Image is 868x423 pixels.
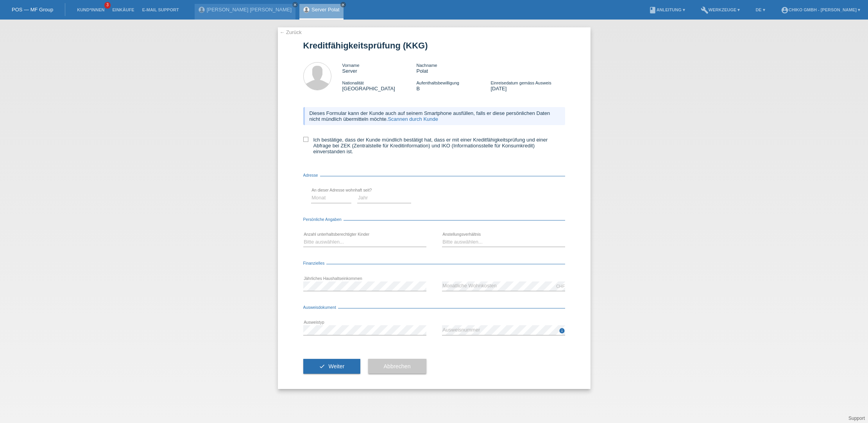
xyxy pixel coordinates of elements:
[777,7,864,12] a: account_circleChiko GmbH - [PERSON_NAME] ▾
[559,328,565,334] i: info
[384,363,411,369] span: Abbrechen
[416,80,490,91] div: B
[649,6,657,14] i: book
[108,7,138,12] a: Einkäufe
[559,330,565,335] a: info
[303,137,565,154] label: Ich bestätige, dass der Kunde mündlich bestätigt hat, dass er mit einer Kreditfähigkeitsprüfung u...
[138,7,183,12] a: E-Mail Support
[280,29,302,35] a: ← Zurück
[303,217,344,222] span: Persönliche Angaben
[12,7,53,13] a: POS — MF Group
[303,305,338,310] span: Ausweisdokument
[556,284,565,289] div: CHF
[490,81,551,85] span: Einreisedatum gemäss Ausweis
[697,7,744,12] a: buildWerkzeuge ▾
[701,6,709,14] i: build
[104,2,111,9] span: 3
[207,7,292,13] a: [PERSON_NAME] [PERSON_NAME]
[416,62,490,74] div: Polat
[416,63,437,68] span: Nachname
[303,359,360,374] button: check Weiter
[340,2,346,7] a: close
[303,107,565,125] div: Dieses Formular kann der Kunde auch auf seinem Smartphone ausfüllen, falls er diese persönlichen ...
[342,63,360,68] span: Vorname
[416,81,459,85] span: Aufenthaltsbewilligung
[781,6,789,14] i: account_circle
[303,41,565,50] h1: Kreditfähigkeitsprüfung (KKG)
[319,363,325,369] i: check
[848,416,865,421] a: Support
[368,359,426,374] button: Abbrechen
[341,3,345,7] i: close
[292,2,298,7] a: close
[293,3,297,7] i: close
[303,173,320,177] span: Adresse
[73,7,108,12] a: Kund*innen
[342,62,417,74] div: Server
[490,80,565,91] div: [DATE]
[645,7,689,12] a: bookAnleitung ▾
[342,80,417,91] div: [GEOGRAPHIC_DATA]
[342,81,364,85] span: Nationalität
[752,7,769,12] a: DE ▾
[311,7,340,13] a: Server Polat
[388,116,438,122] a: Scannen durch Kunde
[328,363,344,369] span: Weiter
[303,261,327,265] span: Finanzielles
